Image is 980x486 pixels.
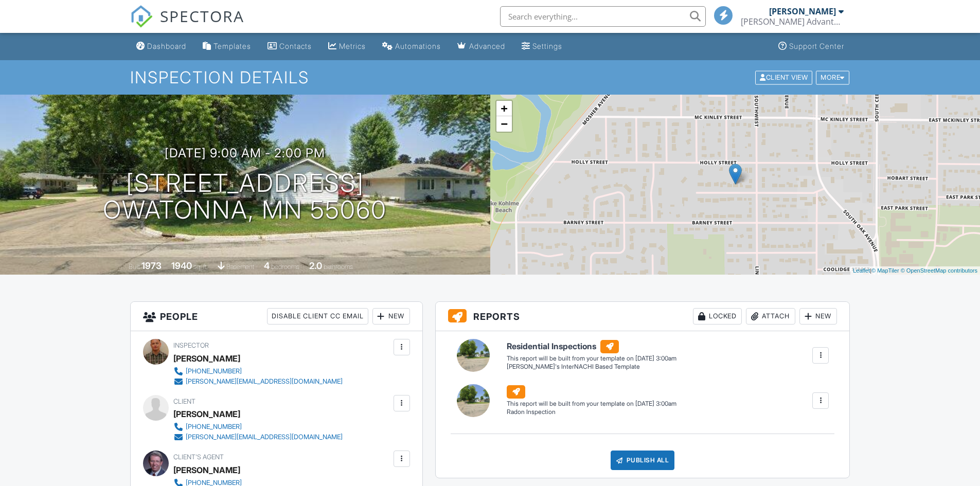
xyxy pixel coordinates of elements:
a: Advanced [453,37,509,56]
div: Settings [532,42,562,50]
div: [PERSON_NAME] [769,6,836,16]
div: 1940 [171,260,192,271]
h1: Inspection Details [130,68,850,86]
a: [PERSON_NAME][EMAIL_ADDRESS][DOMAIN_NAME] [173,432,343,442]
div: Templates [213,42,251,50]
div: [PERSON_NAME]'s InterNACHI Based Template [507,363,676,371]
span: bedrooms [271,263,299,271]
div: [PERSON_NAME][EMAIL_ADDRESS][DOMAIN_NAME] [186,433,343,441]
a: Contacts [263,37,316,56]
div: [PHONE_NUMBER] [186,423,242,431]
div: New [799,308,837,325]
div: Metrics [339,42,366,50]
a: Dashboard [132,37,190,56]
div: New [372,308,410,325]
a: Leaflet [853,267,870,274]
h6: Residential Inspections [507,340,676,353]
div: | [850,266,980,275]
a: [PHONE_NUMBER] [173,366,343,376]
div: Automations [395,42,441,50]
a: Client View [754,73,815,81]
div: [PHONE_NUMBER] [186,367,242,375]
div: Support Center [789,42,844,50]
div: Dashboard [147,42,186,50]
span: bathrooms [324,263,353,271]
h3: [DATE] 9:00 am - 2:00 pm [165,146,325,160]
a: Zoom out [496,116,512,132]
div: [PERSON_NAME][EMAIL_ADDRESS][DOMAIN_NAME] [186,377,343,386]
div: 2.0 [309,260,322,271]
div: More [816,70,849,84]
a: Templates [199,37,255,56]
input: Search everything... [500,6,706,27]
div: Willis Advantage Home Inspections [741,16,844,27]
div: This report will be built from your template on [DATE] 3:00am [507,354,676,363]
div: Publish All [611,451,675,470]
a: [PHONE_NUMBER] [173,422,343,432]
span: basement [226,263,254,271]
div: 4 [264,260,270,271]
h3: People [131,302,422,331]
a: © OpenStreetMap contributors [901,267,977,274]
span: SPECTORA [160,5,244,27]
a: © MapTiler [871,267,899,274]
a: Zoom in [496,101,512,116]
span: Inspector [173,341,209,349]
div: Advanced [469,42,505,50]
div: Locked [693,308,742,325]
h1: [STREET_ADDRESS] Owatonna, MN 55060 [103,170,387,224]
a: SPECTORA [130,14,244,35]
a: [PERSON_NAME] [173,462,240,478]
div: Attach [746,308,795,325]
a: Support Center [774,37,848,56]
a: Metrics [324,37,370,56]
div: Radon Inspection [507,408,676,417]
div: Client View [755,70,812,84]
span: Client's Agent [173,453,224,461]
span: Built [129,263,140,271]
div: 1973 [141,260,162,271]
div: Disable Client CC Email [267,308,368,325]
span: Client [173,398,195,405]
div: [PERSON_NAME] [173,351,240,366]
a: [PERSON_NAME][EMAIL_ADDRESS][DOMAIN_NAME] [173,376,343,387]
h3: Reports [436,302,850,331]
img: The Best Home Inspection Software - Spectora [130,5,153,28]
div: [PERSON_NAME] [173,406,240,422]
a: Settings [518,37,566,56]
div: This report will be built from your template on [DATE] 3:00am [507,400,676,408]
a: Automations (Basic) [378,37,445,56]
div: Contacts [279,42,312,50]
span: sq. ft. [193,263,208,271]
